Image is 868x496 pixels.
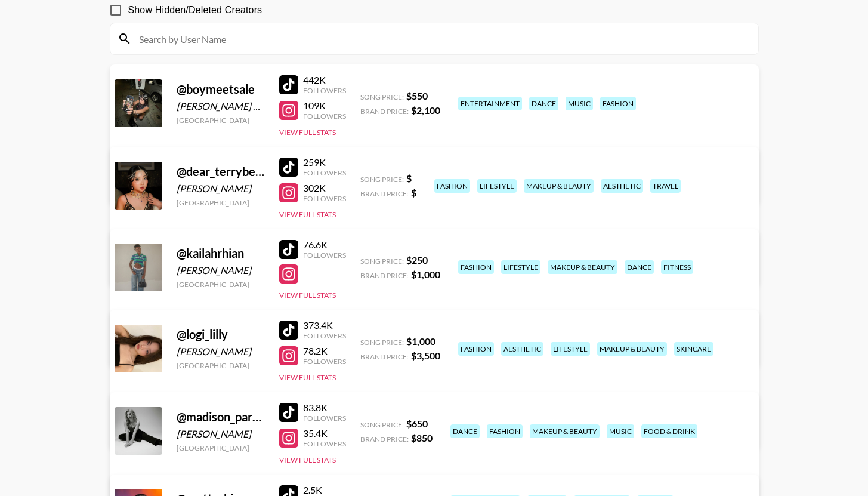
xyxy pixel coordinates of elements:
div: @ dear_terryberry [177,164,265,179]
strong: $ 2,100 [411,104,440,116]
div: [GEOGRAPHIC_DATA] [177,280,265,289]
span: Brand Price: [360,271,409,280]
div: Followers [303,194,346,203]
span: Song Price: [360,338,404,347]
div: music [566,97,593,110]
div: Followers [303,251,346,260]
div: @ boymeetsale [177,82,265,97]
div: fashion [458,260,494,274]
div: 373.4K [303,319,346,331]
div: 2.5K [303,484,346,496]
div: lifestyle [501,260,540,274]
input: Search by User Name [132,29,751,48]
span: Song Price: [360,257,404,266]
button: View Full Stats [279,291,336,300]
span: Song Price: [360,420,404,429]
div: food & drink [641,424,697,438]
div: Followers [303,112,346,121]
strong: $ 1,000 [411,269,440,280]
div: [PERSON_NAME] [177,183,265,195]
div: @ logi_lilly [177,327,265,342]
div: [GEOGRAPHIC_DATA] [177,116,265,125]
button: View Full Stats [279,210,336,219]
div: 83.8K [303,402,346,414]
div: 35.4K [303,427,346,439]
div: aesthetic [601,179,643,193]
strong: $ 650 [406,418,428,429]
div: @ kailahrhian [177,246,265,261]
div: lifestyle [477,179,517,193]
strong: $ [411,187,416,198]
div: [GEOGRAPHIC_DATA] [177,361,265,370]
strong: $ 250 [406,254,428,266]
strong: $ [406,172,412,184]
strong: $ 1,000 [406,335,435,347]
div: [PERSON_NAME] [177,428,265,440]
div: makeup & beauty [597,342,667,356]
span: Song Price: [360,93,404,101]
div: @ madison_parkinson1 [177,409,265,424]
div: dance [529,97,558,110]
div: travel [650,179,681,193]
div: Followers [303,331,346,340]
strong: $ 850 [411,432,433,443]
button: View Full Stats [279,373,336,382]
div: Followers [303,357,346,366]
span: Brand Price: [360,435,409,443]
div: makeup & beauty [524,179,594,193]
div: Followers [303,168,346,177]
span: Brand Price: [360,189,409,198]
div: aesthetic [501,342,543,356]
div: makeup & beauty [548,260,617,274]
div: 442K [303,74,346,86]
button: View Full Stats [279,128,336,137]
span: Show Hidden/Deleted Creators [128,3,262,17]
div: fashion [434,179,470,193]
div: fashion [458,342,494,356]
div: [PERSON_NAME] de [PERSON_NAME] [177,100,265,112]
div: Followers [303,86,346,95]
div: fashion [487,424,523,438]
div: 259K [303,156,346,168]
span: Brand Price: [360,107,409,116]
div: [GEOGRAPHIC_DATA] [177,443,265,452]
div: 109K [303,100,346,112]
div: 302K [303,182,346,194]
div: [PERSON_NAME] [177,264,265,276]
div: [GEOGRAPHIC_DATA] [177,198,265,207]
div: music [607,424,634,438]
span: Song Price: [360,175,404,184]
div: entertainment [458,97,522,110]
div: lifestyle [551,342,590,356]
div: fitness [661,260,693,274]
strong: $ 3,500 [411,350,440,361]
strong: $ 550 [406,90,428,101]
div: Followers [303,414,346,423]
div: fashion [600,97,636,110]
div: [PERSON_NAME] [177,346,265,358]
div: skincare [674,342,713,356]
div: Followers [303,439,346,448]
div: 76.6K [303,239,346,251]
span: Brand Price: [360,352,409,361]
div: dance [450,424,480,438]
div: makeup & beauty [530,424,600,438]
div: 78.2K [303,345,346,357]
button: View Full Stats [279,455,336,464]
div: dance [625,260,654,274]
